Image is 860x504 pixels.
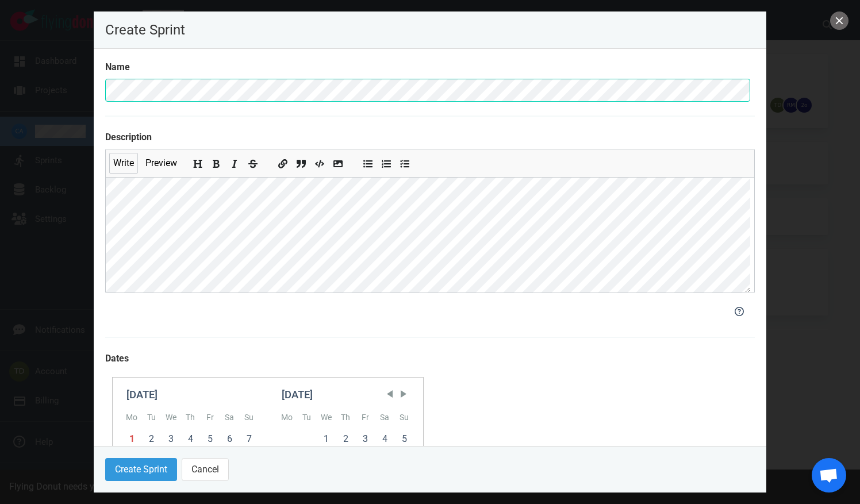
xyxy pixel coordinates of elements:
abbr: Monday [281,413,293,422]
abbr: Friday [362,413,369,422]
div: Wed Sep 03 2025 [161,428,181,451]
div: Thu Sep 04 2025 [181,428,200,451]
abbr: Wednesday [321,413,332,422]
button: close [830,11,849,30]
div: Thu Oct 02 2025 [336,428,355,451]
label: Name [105,60,755,74]
abbr: Saturday [225,413,234,422]
label: Description [105,130,755,144]
p: Create Sprint [105,23,755,37]
div: Mon Sep 01 2025 [122,428,141,451]
abbr: Monday [126,413,137,422]
div: Fri Oct 03 2025 [355,428,375,451]
button: Create Sprint [105,458,177,481]
div: Tue Sep 02 2025 [141,428,161,451]
abbr: Thursday [186,413,195,422]
abbr: Tuesday [302,413,311,422]
button: Preview [141,153,181,174]
button: Add italic text [228,155,241,168]
label: Dates [105,352,755,366]
button: Insert a quote [294,155,308,168]
button: Add header [191,155,205,168]
button: Add unordered list [361,155,375,168]
button: Insert code [313,155,327,168]
abbr: Wednesday [166,413,176,422]
div: Sat Oct 04 2025 [375,428,394,451]
div: Sun Oct 05 2025 [394,428,414,451]
div: [DATE] [282,387,409,403]
div: Fri Sep 05 2025 [200,428,220,451]
div: Sat Sep 06 2025 [220,428,239,451]
a: Open chat [812,458,846,493]
div: [DATE] [126,387,254,403]
button: Add strikethrough text [246,155,260,168]
div: Wed Oct 01 2025 [316,428,336,451]
span: Previous Month [384,388,396,399]
abbr: Thursday [341,413,350,422]
abbr: Sunday [244,413,254,422]
button: Add checked list [398,155,412,168]
span: Next Month [398,388,409,399]
abbr: Sunday [400,413,409,422]
button: Write [109,153,138,174]
div: Sun Sep 07 2025 [239,428,259,451]
abbr: Saturday [380,413,389,422]
abbr: Tuesday [147,413,156,422]
button: Add a link [276,155,290,168]
button: Add ordered list [379,155,393,168]
button: Cancel [182,458,229,481]
button: Add bold text [209,155,223,168]
abbr: Friday [206,413,214,422]
button: Add image [331,155,345,168]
